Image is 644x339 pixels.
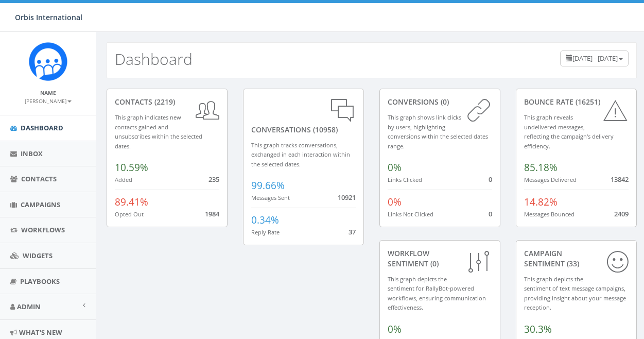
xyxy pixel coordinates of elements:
[573,97,600,107] span: (16251)
[524,97,629,107] div: Bounce Rate
[428,259,439,268] span: (0)
[524,248,629,269] div: Campaign Sentiment
[349,227,356,236] span: 37
[21,149,43,158] span: Inbox
[524,275,626,312] small: This graph depicts the sentiment of text message campaigns, providing insight about your message ...
[388,248,492,269] div: Workflow Sentiment
[572,54,618,63] span: [DATE] - [DATE]
[524,323,552,336] span: 30.3%
[251,213,279,227] span: 0.34%
[388,161,402,174] span: 0%
[614,209,629,218] span: 2409
[388,210,433,218] small: Links Not Clicked
[115,210,144,218] small: Opted Out
[251,228,280,236] small: Reply Rate
[565,259,579,268] span: (33)
[40,89,56,96] small: Name
[388,113,488,150] small: This graph shows link clicks by users, highlighting conversions within the selected dates range.
[208,175,219,184] span: 235
[439,97,449,107] span: (0)
[524,113,614,150] small: This graph reveals undelivered messages, reflecting the campaign's delivery efficiency.
[20,277,60,286] span: Playbooks
[388,275,486,312] small: This graph depicts the sentiment for RallyBot-powered workflows, ensuring communication effective...
[388,323,402,336] span: 0%
[115,195,148,209] span: 89.41%
[17,302,41,311] span: Admin
[21,174,57,183] span: Contacts
[25,97,72,105] small: [PERSON_NAME]
[21,200,60,209] span: Campaigns
[115,97,219,107] div: contacts
[23,251,53,260] span: Widgets
[251,194,290,201] small: Messages Sent
[21,225,65,234] span: Workflows
[311,125,338,134] span: (10958)
[115,161,148,174] span: 10.59%
[15,12,82,22] span: Orbis International
[251,179,285,192] span: 99.66%
[524,210,575,218] small: Messages Bounced
[338,193,356,202] span: 10921
[25,96,72,105] a: [PERSON_NAME]
[251,141,350,168] small: This graph tracks conversations, exchanged in each interaction within the selected dates.
[611,175,629,184] span: 13842
[524,195,558,209] span: 14.82%
[388,195,402,209] span: 0%
[388,97,492,107] div: conversions
[29,42,67,81] img: Rally_Corp_Icon.png
[19,328,62,337] span: What's New
[21,123,63,132] span: Dashboard
[115,113,202,150] small: This graph indicates new contacts gained and unsubscribes within the selected dates.
[489,209,492,218] span: 0
[115,50,193,67] h2: Dashboard
[251,97,356,135] div: conversations
[524,161,558,174] span: 85.18%
[489,175,492,184] span: 0
[152,97,175,107] span: (2219)
[524,176,577,183] small: Messages Delivered
[115,176,132,183] small: Added
[205,209,219,218] span: 1984
[388,176,422,183] small: Links Clicked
